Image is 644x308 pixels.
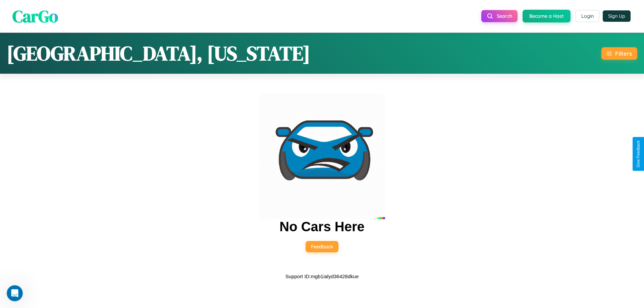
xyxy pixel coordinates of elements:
span: CarGo [12,4,58,27]
button: Become a Host [523,10,571,22]
iframe: Intercom live chat [7,285,23,301]
span: Search [497,13,512,19]
h1: [GEOGRAPHIC_DATA], [US_STATE] [7,40,310,67]
p: Support ID: mgb1ialyd36428dkue [285,272,359,281]
h2: No Cars Here [279,219,364,234]
div: Give Feedback [636,140,641,168]
div: Filters [615,50,632,57]
button: Search [481,10,518,22]
button: Filters [601,47,637,60]
button: Feedback [306,241,338,252]
button: Sign Up [603,10,631,22]
button: Login [576,10,599,22]
img: car [259,93,385,219]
